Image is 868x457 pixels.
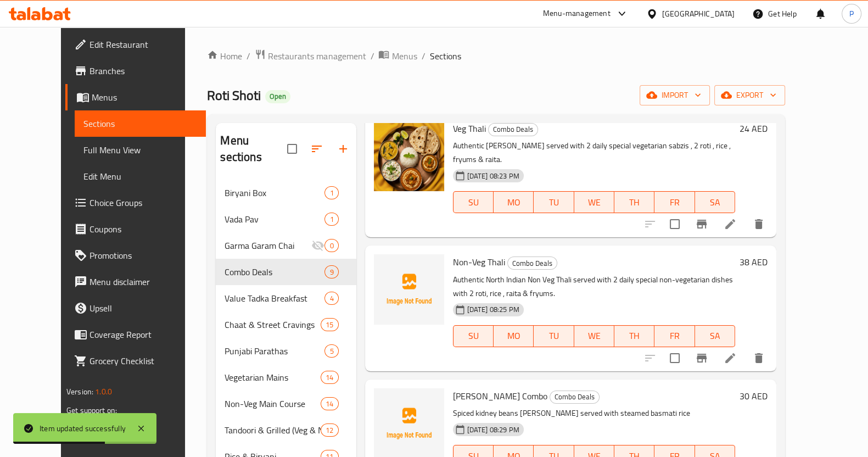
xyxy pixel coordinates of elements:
span: SA [699,194,731,210]
span: Promotions [89,249,197,262]
button: TU [534,191,574,213]
a: Edit menu item [724,218,737,231]
button: SU [453,325,494,347]
div: items [321,371,338,384]
h6: 30 AED [740,388,768,404]
span: Value Tadka Breakfast [225,292,324,305]
div: [GEOGRAPHIC_DATA] [662,8,735,20]
span: Roti Shoti [207,83,261,108]
button: FR [654,191,695,213]
span: Coupons [89,222,197,236]
button: SA [695,191,735,213]
a: Branches [65,58,206,84]
div: Tandoori & Grilled (Veg & Non-Veg)12 [216,417,356,443]
div: Non-Veg Main Course [225,397,321,410]
div: Non-Veg Main Course14 [216,391,356,417]
a: Home [207,49,242,63]
h6: 24 AED [740,121,768,136]
button: TH [614,191,654,213]
span: Branches [89,64,197,77]
span: 5 [325,346,338,356]
span: Sort sections [304,136,330,162]
span: Vegetarian Mains [225,371,321,384]
div: Combo Deals [550,391,600,404]
span: Restaurants management [268,49,366,63]
span: SA [699,328,731,344]
span: P [849,8,854,20]
span: 14 [321,399,338,409]
button: MO [494,325,534,347]
h2: Menu sections [220,132,287,165]
span: [DATE] 08:29 PM [463,425,524,435]
a: Coupons [65,216,206,242]
span: Punjabi Parathas [225,344,324,358]
a: Restaurants management [255,49,366,63]
span: 15 [321,320,338,330]
a: Edit Menu [75,163,206,190]
span: WE [579,194,610,210]
span: Menu disclaimer [89,275,197,288]
button: delete [746,345,772,371]
span: [DATE] 08:23 PM [463,171,524,181]
span: export [723,88,776,102]
span: TU [538,194,569,210]
span: MO [498,328,529,344]
span: [PERSON_NAME] Combo [453,388,547,404]
span: Select all sections [281,137,304,160]
div: Combo Deals [488,123,538,136]
span: WE [579,328,610,344]
span: TU [538,328,569,344]
button: Add section [330,136,356,162]
div: Biryani Box1 [216,180,356,206]
span: 9 [325,267,338,277]
button: import [640,85,710,105]
span: Open [265,92,290,101]
a: Menu disclaimer [65,269,206,295]
span: Vada Pav [225,213,324,226]
div: Chaat & Street Cravings [225,318,321,331]
li: / [421,49,425,63]
a: Edit Restaurant [65,31,206,58]
span: TH [619,194,650,210]
span: Combo Deals [508,257,557,270]
div: Menu-management [543,7,611,20]
img: Non-Veg Thali [374,254,444,325]
span: FR [659,328,690,344]
a: Choice Groups [65,190,206,216]
span: Full Menu View [83,143,197,157]
div: Open [265,90,290,103]
div: Garma Garam Chai0 [216,232,356,259]
span: Version: [66,384,93,399]
nav: breadcrumb [207,49,785,63]
div: items [321,423,338,437]
span: Garma Garam Chai [225,239,311,252]
a: Promotions [65,242,206,269]
span: Combo Deals [550,391,599,403]
div: items [321,318,338,331]
span: SU [458,194,489,210]
span: 12 [321,425,338,436]
div: Value Tadka Breakfast4 [216,285,356,311]
button: TH [614,325,654,347]
li: / [247,49,250,63]
button: SA [695,325,735,347]
span: Combo Deals [489,123,537,136]
div: items [324,239,338,252]
span: 4 [325,293,338,304]
a: Upsell [65,295,206,321]
div: Vegetarian Mains14 [216,364,356,391]
span: [DATE] 08:25 PM [463,304,524,315]
span: Grocery Checklist [89,354,197,367]
span: Sections [429,49,461,63]
div: Item updated successfully [40,422,126,434]
button: WE [574,325,614,347]
span: Sections [83,117,197,130]
a: Grocery Checklist [65,348,206,374]
a: Menus [378,49,417,63]
span: 1 [325,188,338,198]
p: Authentic North Indian Non Veg Thali served with 2 daily special non-vegetarian dishes with 2 rot... [453,273,735,300]
div: Combo Deals9 [216,259,356,285]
